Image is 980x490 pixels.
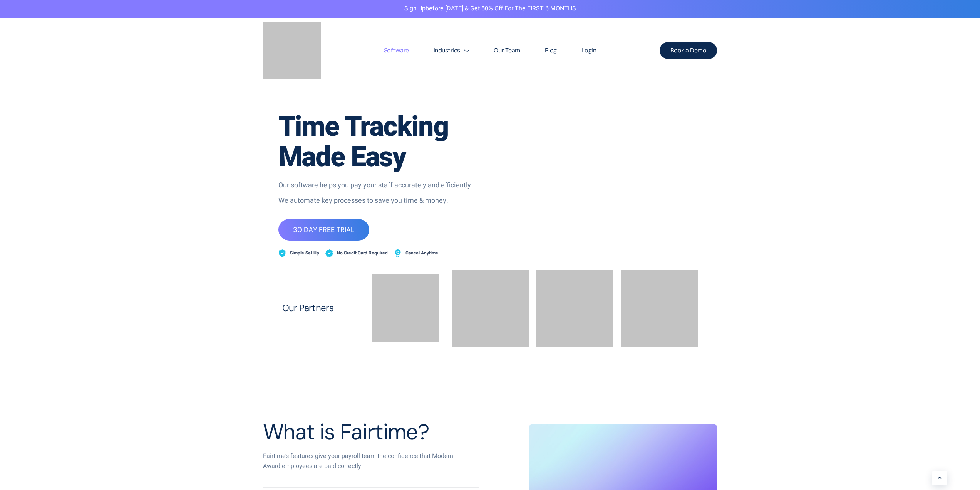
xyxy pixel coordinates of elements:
[569,32,609,69] a: Login
[421,32,482,69] a: Industries
[932,471,947,485] a: Learn More
[6,4,974,14] p: before [DATE] & Get 50% Off for the FIRST 6 MONTHS
[598,113,598,113] img: modern-bald-manager-standing-at-digital-board-PMVSWNF.jpg
[282,303,359,313] h2: Our Partners
[372,32,421,69] a: Software
[481,32,532,69] a: Our Team
[278,112,486,173] h1: Time Tracking Made Easy
[278,196,486,206] p: We automate key processes to save you time & money.
[288,248,319,258] span: Simple Set Up
[404,248,438,258] span: Cancel Anytime
[278,219,369,241] a: 30 DAY FREE TRIAL
[670,47,707,54] span: Book a Demo
[533,32,569,69] a: Blog
[278,180,486,190] p: Our software helps you pay your staff accurately and efficiently.
[263,420,486,444] h2: What is Fairtime?
[660,42,717,59] a: Book a Demo
[263,451,463,471] div: Fairtime’s features give your payroll team the confidence that Modern Award employees are paid co...
[404,4,426,13] a: Sign Up
[335,248,388,258] span: No Credit Card Required
[293,226,355,233] span: 30 DAY FREE TRIAL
